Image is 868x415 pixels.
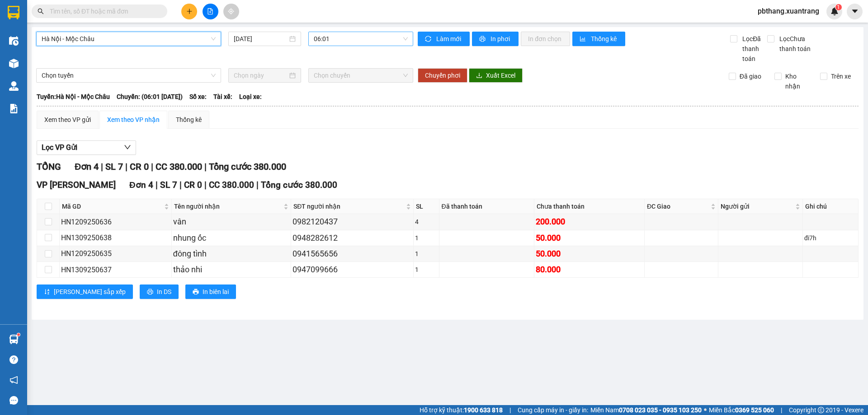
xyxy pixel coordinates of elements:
[38,8,44,14] span: search
[17,333,20,336] sup: 1
[425,36,433,43] span: sync
[464,406,503,414] strong: 1900 633 818
[22,5,53,14] span: HAIVAN
[536,215,643,228] div: 200.000
[60,214,172,230] td: HN1209250636
[44,289,50,296] span: sort-ascending
[181,4,197,19] button: plus
[750,5,826,17] span: pbthang.xuantrang
[173,215,290,228] div: vân
[9,376,18,384] span: notification
[580,36,587,43] span: bar-chart
[292,215,412,228] div: 0982120437
[818,407,824,413] span: copyright
[130,161,149,172] span: CR 0
[234,34,288,44] input: 13/09/2025
[204,161,207,172] span: |
[107,115,160,125] div: Xem theo VP nhận
[37,140,136,155] button: Lọc VP Gửi
[189,92,207,102] span: Số xe:
[117,92,183,102] span: Chuyến: (06:01 [DATE])
[292,247,412,260] div: 0941565656
[9,59,19,68] img: warehouse-icon
[124,144,131,151] span: down
[151,161,153,172] span: |
[4,51,28,56] span: Người gửi:
[173,263,290,276] div: thảo nhi
[172,246,292,262] td: đông tình
[228,8,234,14] span: aim
[140,284,179,299] button: printerIn DS
[193,289,199,296] span: printer
[37,284,133,299] button: sort-ascending[PERSON_NAME] sắp xếp
[436,34,462,44] span: Làm mới
[776,34,822,54] span: Lọc Chưa thanh toán
[472,32,519,46] button: printerIn phơi
[207,8,213,14] span: file-add
[291,246,414,262] td: 0941565656
[9,396,18,405] span: message
[209,180,254,190] span: CC 380.000
[9,335,19,344] img: warehouse-icon
[172,214,292,230] td: vân
[75,161,99,172] span: Đơn 4
[292,263,412,276] div: 0947099666
[50,6,156,16] input: Tìm tên, số ĐT hoặc mã đơn
[491,34,511,44] span: In phơi
[203,4,218,19] button: file-add
[173,232,290,244] div: nhung ốc
[261,180,337,190] span: Tổng cước 380.000
[4,58,45,64] span: Người nhận:
[536,263,643,276] div: 80.000
[418,32,470,46] button: syncLàm mới
[804,233,857,243] div: đi7h
[9,36,19,46] img: warehouse-icon
[223,4,239,19] button: aim
[518,405,588,415] span: Cung cấp máy in - giấy in:
[476,72,482,79] span: download
[291,230,414,246] td: 0948282612
[314,69,408,82] span: Chọn chuyến
[160,180,177,190] span: SL 7
[8,6,19,19] img: logo-vxr
[827,71,854,81] span: Trên xe
[129,180,153,190] span: Đơn 4
[418,68,467,83] button: Chuyển phơi
[172,262,292,278] td: thảo nhi
[739,34,767,64] span: Lọc Đã thanh toán
[619,406,702,414] strong: 0708 023 035 - 0935 103 250
[186,8,193,14] span: plus
[234,70,288,80] input: Chọn ngày
[42,32,216,46] span: Hà Nội - Mộc Châu
[172,230,292,246] td: nhung ốc
[42,69,216,82] span: Chọn tuyến
[314,32,408,46] span: 06:01
[847,4,863,19] button: caret-down
[105,161,123,172] span: SL 7
[486,70,515,80] span: Xuất Excel
[60,246,172,262] td: HN1209250635
[184,180,202,190] span: CR 0
[61,264,170,275] div: HN1309250637
[735,406,774,414] strong: 0369 525 060
[239,92,262,102] span: Loại xe:
[415,265,437,275] div: 1
[61,232,170,243] div: HN1309250638
[213,92,232,102] span: Tài xế:
[291,214,414,230] td: 0982120437
[293,201,404,211] span: SĐT người nhận
[173,247,290,260] div: đông tình
[830,7,839,15] img: icon-new-feature
[782,71,813,91] span: Kho nhận
[509,405,511,415] span: |
[54,287,126,297] span: [PERSON_NAME] sắp xếp
[4,65,67,77] span: 0987767521
[176,115,202,125] div: Thống kê
[469,68,523,83] button: downloadXuất Excel
[420,405,503,415] span: Hỗ trợ kỹ thuật:
[415,233,437,243] div: 1
[415,249,437,259] div: 1
[73,9,132,23] span: VP [GEOGRAPHIC_DATA]
[591,34,618,44] span: Thống kê
[709,405,774,415] span: Miền Bắc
